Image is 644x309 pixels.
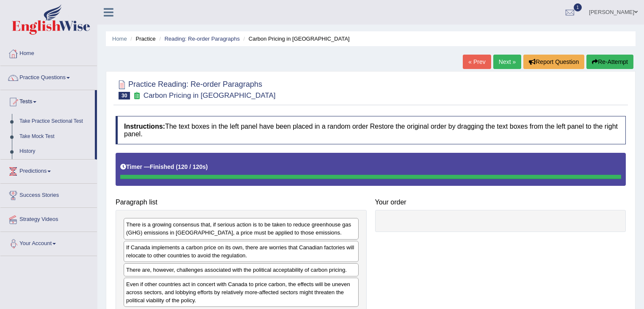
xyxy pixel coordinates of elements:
[0,42,97,63] a: Home
[178,163,206,170] b: 120 / 120s
[16,129,95,144] a: Take Mock Test
[124,123,165,130] b: Instructions:
[119,92,130,99] span: 30
[586,55,633,69] button: Re-Attempt
[112,36,127,42] a: Home
[0,208,97,229] a: Strategy Videos
[0,66,97,87] a: Practice Questions
[523,55,584,69] button: Report Question
[120,164,208,170] h5: Timer —
[124,278,359,307] div: Even if other countries act in concert with Canada to price carbon, the effects will be uneven ac...
[16,144,95,159] a: History
[116,78,276,99] h2: Practice Reading: Re-order Paragraphs
[124,263,359,276] div: There are, however, challenges associated with the political acceptability of carbon pricing.
[128,35,155,43] li: Practice
[150,163,174,170] b: Finished
[116,199,367,206] h4: Paragraph list
[124,241,359,262] div: If Canada implements a carbon price on its own, there are worries that Canadian factories will re...
[132,92,141,100] small: Exam occurring question
[116,116,626,144] h4: The text boxes in the left panel have been placed in a random order Restore the original order by...
[144,91,276,99] small: Carbon Pricing in [GEOGRAPHIC_DATA]
[0,184,97,205] a: Success Stories
[0,90,95,111] a: Tests
[206,163,208,170] b: )
[375,199,626,206] h4: Your order
[176,163,178,170] b: (
[164,36,240,42] a: Reading: Re-order Paragraphs
[16,114,95,129] a: Take Practice Sectional Test
[124,218,359,239] div: There is a growing consensus that, if serious action is to be taken to reduce greenhouse gas (GHG...
[0,232,97,253] a: Your Account
[493,55,521,69] a: Next »
[463,55,491,69] a: « Prev
[0,160,97,181] a: Predictions
[574,3,582,11] span: 1
[241,35,350,43] li: Carbon Pricing in [GEOGRAPHIC_DATA]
